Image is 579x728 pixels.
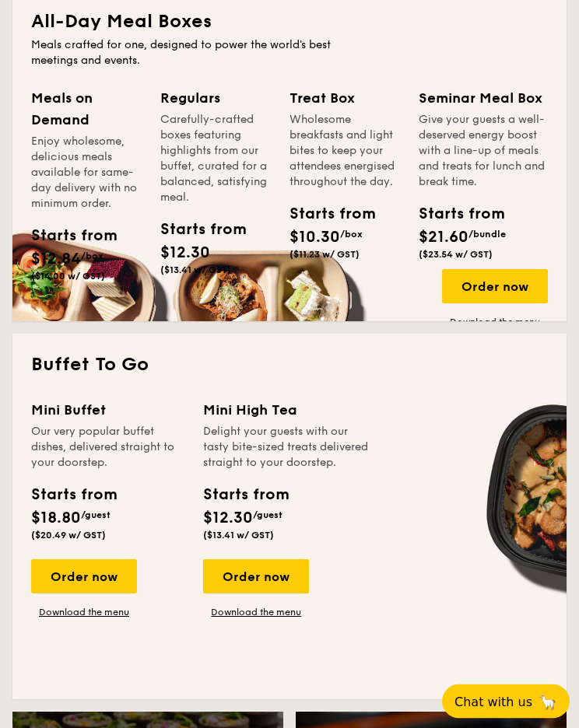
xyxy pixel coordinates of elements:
span: /guest [253,510,282,521]
div: Our very popular buffet dishes, delivered straight to your doorstep. [31,425,184,471]
h2: Buffet To Go [31,353,548,378]
div: Seminar Meal Box [419,88,548,110]
h2: All-Day Meal Boxes [31,10,548,35]
button: Chat with us🦙 [442,684,570,719]
span: $10.30 [289,229,340,247]
div: Delight your guests with our tasty bite-sized treats delivered straight to your doorstep. [203,425,375,471]
span: ($13.41 w/ GST) [203,530,274,541]
span: ($11.23 w/ GST) [289,250,360,261]
div: Regulars [160,88,271,110]
div: Mini Buffet [31,400,184,422]
div: Mini High Tea [203,400,375,422]
span: Chat with us [454,695,532,709]
span: $12.84 [31,250,81,269]
div: Give your guests a well-deserved energy boost with a line-up of meals and treats for lunch and br... [419,113,548,191]
div: Starts from [289,203,339,226]
div: Meals crafted for one, designed to power the world's best meetings and events. [31,38,341,69]
span: $18.80 [31,509,81,528]
div: Carefully-crafted boxes featuring highlights from our buffet, curated for a balanced, satisfying ... [160,113,271,206]
div: Wholesome breakfasts and light bites to keep your attendees energised throughout the day. [289,113,400,191]
a: Download the menu [203,607,309,619]
div: Enjoy wholesome, delicious meals available for same-day delivery with no minimum order. [31,135,142,212]
span: $21.60 [419,229,468,247]
div: Order now [442,270,548,304]
span: /guest [81,510,111,521]
div: Order now [203,560,309,594]
a: Download the menu [442,317,548,329]
span: 🦙 [539,693,557,711]
span: ($14.00 w/ GST) [31,271,105,282]
span: ($23.54 w/ GST) [419,250,493,261]
div: Starts from [203,484,283,507]
span: ($20.49 w/ GST) [31,530,106,541]
span: /box [340,229,363,240]
div: Order now [31,560,137,594]
div: Treat Box [289,88,400,110]
div: Starts from [160,219,209,242]
div: Starts from [419,203,477,226]
span: /box [81,251,104,262]
div: Meals on Demand [31,88,142,131]
div: Starts from [31,225,80,248]
span: /bundle [468,229,506,240]
span: $12.30 [203,509,253,528]
div: Starts from [31,484,102,507]
span: $12.30 [160,244,210,263]
a: Download the menu [31,607,137,619]
span: ($13.41 w/ GST) [160,265,231,276]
